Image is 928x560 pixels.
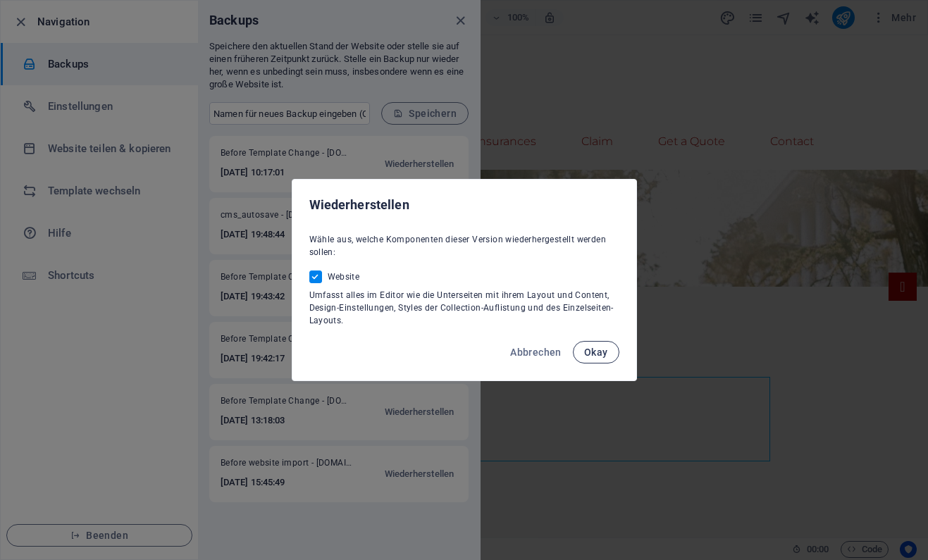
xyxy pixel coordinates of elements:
[505,341,567,363] button: Abbrechen
[584,347,608,358] span: Okay
[309,197,619,213] h2: Wiederherstellen
[573,341,619,363] button: Okay
[309,290,614,325] span: Umfasst alles im Editor wie die Unterseiten mit ihrem Layout und Content, Design-Einstellungen, S...
[510,347,562,358] span: Abbrechen
[309,235,607,257] span: Wähle aus, welche Komponenten dieser Version wiederhergestellt werden sollen:
[328,271,360,282] span: Website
